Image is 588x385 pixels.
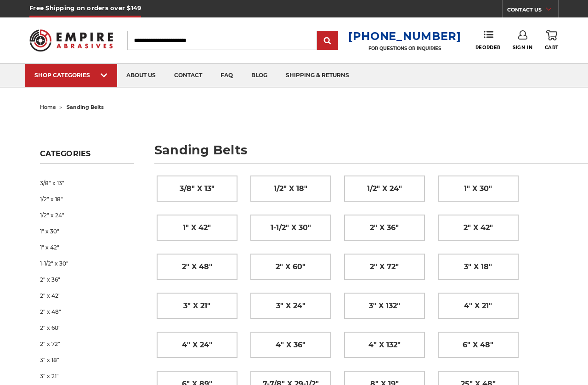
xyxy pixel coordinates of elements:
[464,181,492,197] span: 1" x 30"
[242,64,277,87] a: blog
[183,220,211,236] span: 1" x 42"
[370,259,399,275] span: 2" x 72"
[251,215,331,240] a: 1-1/2" x 30"
[463,337,493,353] span: 6" x 48"
[367,181,402,197] span: 1/2" x 24"
[438,293,518,318] a: 4" x 21"
[276,259,305,275] span: 2" x 60"
[40,336,134,352] a: 2" x 72"
[251,254,331,279] a: 2" x 60"
[34,72,108,79] div: SHOP CATEGORIES
[438,215,518,240] a: 2" x 42"
[40,104,56,110] a: home
[464,220,493,236] span: 2" x 42"
[368,337,401,353] span: 4" x 132"
[345,332,424,357] a: 4" x 132"
[183,298,210,314] span: 3" x 21"
[251,176,331,201] a: 1/2" x 18"
[117,64,165,87] a: about us
[40,149,134,164] h5: Categories
[348,45,461,51] p: FOR QUESTIONS OR INQUIRIES
[40,207,134,223] a: 1/2" x 24"
[274,181,307,197] span: 1/2" x 18"
[345,254,424,279] a: 2" x 72"
[157,215,237,240] a: 1" x 42"
[40,239,134,255] a: 1" x 42"
[545,30,559,51] a: Cart
[277,64,358,87] a: shipping & returns
[157,293,237,318] a: 3" x 21"
[182,259,212,275] span: 2" x 48"
[40,175,134,191] a: 3/8" x 13"
[40,352,134,368] a: 3" x 18"
[180,181,215,197] span: 3/8" x 13"
[438,254,518,279] a: 3" x 18"
[370,220,399,236] span: 2" x 36"
[348,29,461,43] a: [PHONE_NUMBER]
[464,259,492,275] span: 3" x 18"
[40,272,134,288] a: 2" x 36"
[40,255,134,272] a: 1-1/2" x 30"
[40,288,134,304] a: 2" x 42"
[211,64,242,87] a: faq
[345,176,424,201] a: 1/2" x 24"
[276,337,305,353] span: 4" x 36"
[271,220,311,236] span: 1-1/2" x 30"
[276,298,305,314] span: 3" x 24"
[345,215,424,240] a: 2" x 36"
[40,191,134,207] a: 1/2" x 18"
[369,298,400,314] span: 3" x 132"
[438,176,518,201] a: 1" x 30"
[438,332,518,357] a: 6" x 48"
[475,45,501,51] span: Reorder
[157,254,237,279] a: 2" x 48"
[40,223,134,239] a: 1" x 30"
[545,45,559,51] span: Cart
[157,332,237,357] a: 4" x 24"
[251,332,331,357] a: 4" x 36"
[475,30,501,50] a: Reorder
[507,5,558,17] a: CONTACT US
[464,298,492,314] span: 4" x 21"
[345,293,424,318] a: 3" x 132"
[513,45,532,51] span: Sign In
[165,64,211,87] a: contact
[251,293,331,318] a: 3" x 24"
[29,24,113,57] img: Empire Abrasives
[182,337,212,353] span: 4" x 24"
[40,320,134,336] a: 2" x 60"
[40,368,134,384] a: 3" x 21"
[157,176,237,201] a: 3/8" x 13"
[67,104,104,110] span: sanding belts
[40,304,134,320] a: 2" x 48"
[318,32,337,50] input: Submit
